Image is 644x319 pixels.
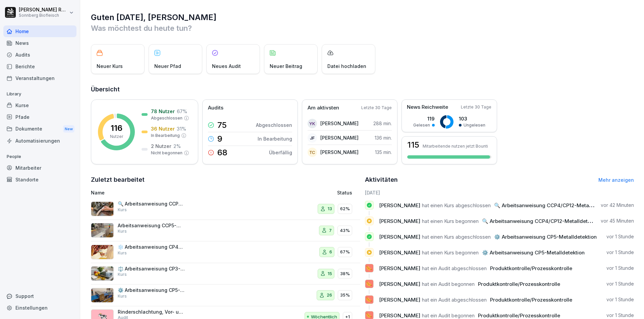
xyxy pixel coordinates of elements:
p: ⚙️ Arbeitsanweisung CP5-Metalldetektion [118,287,185,293]
p: 135 min. [375,149,392,156]
span: hat einen Kurs abgeschlossen [422,202,491,209]
a: Einstellungen [3,302,76,314]
p: Arbeitsanweisung CCP5-Metalldetektion Faschiertes [118,223,185,229]
p: 2 Nutzer [151,143,171,150]
a: Automatisierungen [3,135,76,147]
span: ⚙️ Arbeitsanweisung CP5-Metalldetektion [494,234,597,240]
p: Nicht begonnen [151,150,182,156]
span: [PERSON_NAME] [379,249,420,256]
p: Audits [208,104,223,112]
p: In Bearbeitung [151,133,180,139]
p: 26 [327,292,332,299]
span: ⚙️ Arbeitsanweisung CP5-Metalldetektion [482,249,585,256]
p: 68 [217,149,227,157]
p: [PERSON_NAME] [320,120,359,127]
p: 15 [328,270,332,277]
p: Name [91,189,260,196]
p: Ungelesen [464,122,485,128]
h2: Übersicht [91,85,634,94]
p: Abgeschlossen [151,115,182,121]
p: 36 Nutzer [151,125,175,132]
div: Dokumente [3,123,76,135]
p: Neuer Pfad [154,63,181,70]
p: vor 1 Stunde [606,249,634,256]
a: Mitarbeiter [3,162,76,174]
a: Home [3,25,76,37]
span: hat ein Audit abgeschlossen [422,265,487,271]
span: [PERSON_NAME] [379,265,420,271]
p: Mitarbeitende nutzen jetzt Bounti [423,144,488,149]
h6: [DATE] [365,189,634,196]
span: [PERSON_NAME] [379,297,420,303]
div: TC [308,148,317,157]
span: hat einen Kurs begonnen [422,249,479,256]
img: s4bp0ax2yf6zjz1feqhdnoh7.png [91,288,114,303]
span: Produktkontrolle/Prozesskontrolle [490,265,572,271]
p: Überfällig [269,149,292,156]
a: Standorte [3,174,76,185]
a: Pfade [3,111,76,123]
a: Berichte [3,61,76,72]
p: Neues Audit [212,63,241,70]
div: YK [308,119,317,128]
span: [PERSON_NAME] [379,202,420,209]
p: 38% [340,270,350,277]
p: Status [337,189,352,196]
img: gfrt4v3ftnksrv5de50xy3ff.png [91,266,114,281]
div: Audits [3,49,76,61]
a: DokumenteNew [3,123,76,135]
p: 43% [340,227,350,234]
h2: Zuletzt bearbeitet [91,175,360,184]
a: 🔍 Arbeitsanweisung CCP4/CP12-Metalldetektion FüllerKurs1362% [91,198,360,220]
p: 288 min. [373,120,392,127]
p: 9 [217,135,222,143]
p: 31 % [177,125,186,132]
p: vor 1 Stunde [606,265,634,271]
a: ❄️ Arbeitsanweisung CP4-Kühlen/TiefkühlenKurs667% [91,241,360,263]
p: vor 1 Stunde [606,281,634,287]
p: 116 [111,124,122,132]
span: hat einen Kurs begonnen [422,218,479,224]
p: ⚖️ Arbeitsanweisung CP3-Gewichtskontrolle [118,266,185,272]
p: Sonnberg Biofleisch [19,13,68,18]
p: Abgeschlossen [256,122,292,129]
p: [PERSON_NAME] [320,149,359,156]
span: [PERSON_NAME] [379,281,420,287]
p: Neuer Kurs [97,63,123,70]
div: Kurse [3,99,76,111]
p: 62% [340,206,350,212]
p: 35% [340,292,350,299]
p: Kurs [118,250,127,256]
p: Neuer Beitrag [270,63,302,70]
p: 7 [329,227,332,234]
p: Kurs [118,293,127,299]
p: In Bearbeitung [258,135,292,142]
p: vor 1 Stunde [606,233,634,240]
p: Letzte 30 Tage [361,105,392,111]
a: ⚙️ Arbeitsanweisung CP5-MetalldetektionKurs2635% [91,285,360,306]
p: 103 [459,115,485,122]
p: vor 1 Stunde [606,312,634,319]
p: Rinderschlachtung, Vor- und Nachbereitung [118,309,185,315]
p: Kurs [118,228,127,234]
p: People [3,151,76,162]
p: [PERSON_NAME] Rafetseder [19,7,68,13]
span: hat ein Audit begonnen [422,281,475,287]
p: vor 42 Minuten [601,202,634,209]
span: [PERSON_NAME] [379,234,420,240]
a: News [3,37,76,49]
p: 136 min. [375,134,392,141]
a: Mehr anzeigen [598,177,634,183]
span: hat ein Audit begonnen [422,312,475,319]
div: Veranstaltungen [3,72,76,84]
p: Library [3,89,76,99]
div: New [63,125,74,133]
p: Am aktivsten [308,104,339,112]
p: [PERSON_NAME] [320,134,359,141]
p: 119 [413,115,435,122]
h2: Aktivitäten [365,175,398,184]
